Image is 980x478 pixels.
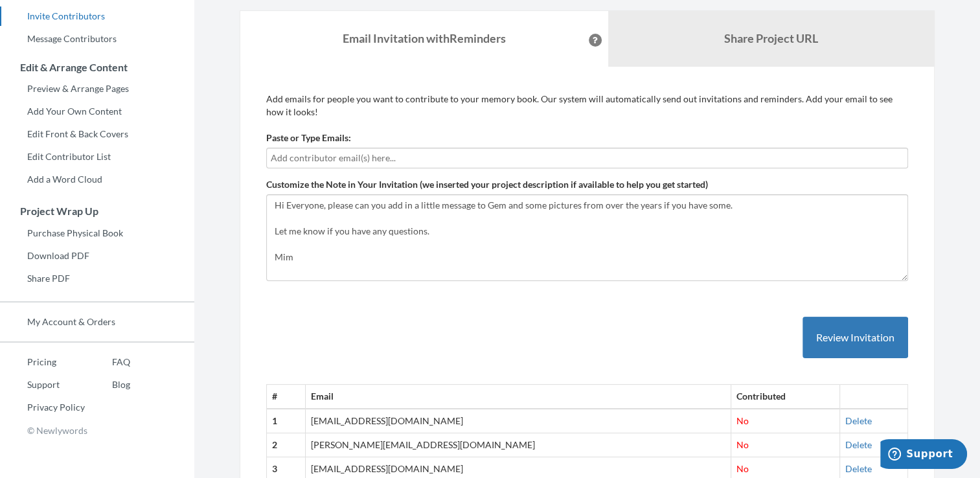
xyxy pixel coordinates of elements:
a: FAQ [85,352,130,372]
td: [EMAIL_ADDRESS][DOMAIN_NAME] [305,409,731,433]
a: Delete [845,439,872,450]
span: No [736,415,749,426]
iframe: Opens a widget where you can chat to one of our agents [880,439,967,472]
a: Delete [845,463,872,474]
a: Delete [845,415,872,426]
th: Email [305,385,731,409]
label: Paste or Type Emails: [266,131,351,144]
span: No [736,463,749,474]
textarea: Hi Everyone, please can you add in a little message to Gem and some pictures from over the years ... [266,194,908,281]
th: # [267,385,306,409]
b: Share Project URL [724,31,818,45]
h3: Project Wrap Up [1,205,194,217]
th: 2 [267,433,306,457]
h3: Edit & Arrange Content [1,62,194,73]
input: Add contributor email(s) here... [271,151,904,165]
p: Add emails for people you want to contribute to your memory book. Our system will automatically s... [266,93,908,119]
th: Contributed [731,385,839,409]
span: No [736,439,749,450]
a: Blog [85,375,130,394]
button: Review Invitation [803,317,908,359]
label: Customize the Note in Your Invitation (we inserted your project description if available to help ... [266,178,708,191]
th: 1 [267,409,306,433]
td: [PERSON_NAME][EMAIL_ADDRESS][DOMAIN_NAME] [305,433,731,457]
strong: Email Invitation with Reminders [343,31,506,45]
